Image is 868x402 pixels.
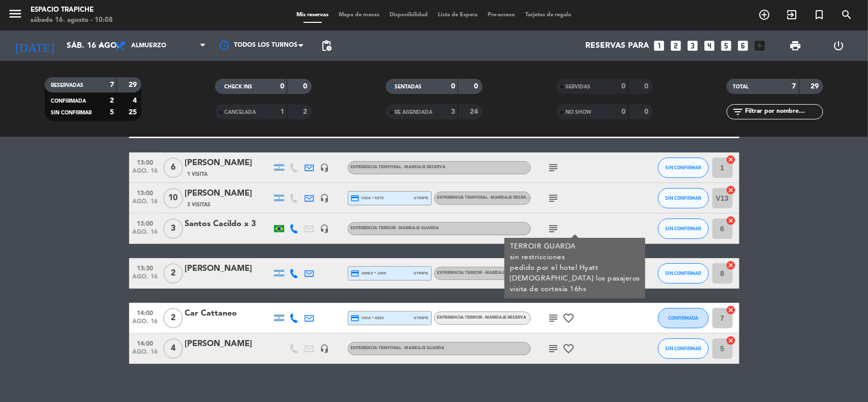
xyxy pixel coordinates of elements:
span: TOTAL [733,84,749,89]
span: 2 [163,263,183,284]
span: 3 [163,219,183,239]
div: [PERSON_NAME] [185,262,272,275]
span: CONFIRMADA [51,99,86,104]
span: SIN CONFIRMAR [665,195,701,201]
span: 6 [163,158,183,178]
strong: 25 [129,109,139,116]
span: SIN CONFIRMAR [51,110,92,115]
i: subject [548,192,560,204]
i: subject [548,223,560,235]
div: Car Cattaneo [185,307,272,320]
span: RE AGENDADA [395,110,433,115]
strong: 0 [304,83,310,90]
span: 4 [163,338,183,359]
strong: 7 [792,83,796,90]
span: Almuerzo [131,42,166,49]
strong: 0 [621,108,625,115]
strong: 0 [474,83,480,90]
span: pending_actions [320,40,333,52]
span: visa * 5375 [351,194,384,203]
i: cancel [726,335,736,346]
i: filter_list [732,106,744,118]
strong: 2 [110,97,114,104]
i: headset_mic [320,194,330,203]
span: 1 Visita [188,170,208,178]
span: ago. 16 [133,318,158,330]
strong: 0 [280,83,284,90]
div: [PERSON_NAME] [185,337,272,351]
span: SIN CONFIRMAR [665,226,701,231]
i: subject [548,312,560,324]
i: cancel [726,185,736,195]
i: power_settings_new [832,40,845,52]
span: RESERVADAS [51,83,83,88]
span: ago. 16 [133,198,158,210]
i: looks_one [653,39,666,52]
strong: 3 [451,108,455,115]
span: NO SHOW [565,110,591,115]
span: Experiencia Terroir - Maridaje Reserva [437,271,527,275]
span: Experiencia Terroir - Maridaje Guarda [351,226,439,230]
div: sábado 16. agosto - 10:08 [31,15,113,25]
span: Experiencia Temporal - Maridaje Reserva [351,165,446,169]
span: Disponibilidad [384,12,433,18]
strong: 0 [644,108,650,115]
span: stripe [414,195,429,201]
i: credit_card [351,269,360,278]
span: 13:00 [133,187,158,198]
div: LOG OUT [817,30,860,61]
i: looks_5 [720,39,733,52]
span: Mapa de mesas [334,12,384,18]
i: headset_mic [320,163,330,172]
button: SIN CONFIRMAR [658,219,709,239]
i: cancel [726,154,736,165]
span: Pre-acceso [483,12,520,18]
strong: 0 [451,83,455,90]
span: Lista de Espera [433,12,483,18]
span: SIN CONFIRMAR [665,346,701,351]
span: stripe [414,270,429,276]
i: subject [548,343,560,355]
i: looks_6 [737,39,750,52]
span: Reservas para [586,41,649,51]
strong: 0 [621,83,625,90]
span: 14:00 [133,337,158,349]
strong: 24 [470,108,480,115]
button: menu [8,6,23,25]
span: SIN CONFIRMAR [665,270,701,276]
span: Experiencia Terroir - Maridaje Reserva [437,316,527,320]
strong: 29 [811,83,821,90]
span: 13:00 [133,156,158,168]
button: SIN CONFIRMAR [658,263,709,284]
i: favorite_border [563,343,575,355]
i: add_circle_outline [758,9,770,21]
strong: 7 [110,81,114,88]
span: Mis reservas [291,12,334,18]
div: [PERSON_NAME] [185,187,272,200]
span: visa * 4329 [351,314,384,323]
span: stripe [414,315,429,321]
i: exit_to_app [786,9,798,21]
span: Tarjetas de regalo [520,12,577,18]
i: subject [548,162,560,174]
strong: 1 [280,108,284,115]
i: headset_mic [320,224,330,233]
i: credit_card [351,314,360,323]
span: SERVIDAS [565,84,590,89]
span: CANCELADA [224,110,256,115]
strong: 5 [110,109,114,116]
span: 13:30 [133,262,158,273]
i: looks_two [670,39,683,52]
span: ago. 16 [133,273,158,285]
i: cancel [726,215,736,226]
span: Experiencia Temporal - Maridaje Reserva [437,196,532,200]
i: cancel [726,305,736,315]
span: print [789,40,801,52]
i: cancel [726,260,736,270]
span: amex * 1009 [351,269,386,278]
span: 13:00 [133,217,158,229]
i: turned_in_not [813,9,825,21]
i: credit_card [351,194,360,203]
i: search [841,9,853,21]
i: headset_mic [320,344,330,353]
